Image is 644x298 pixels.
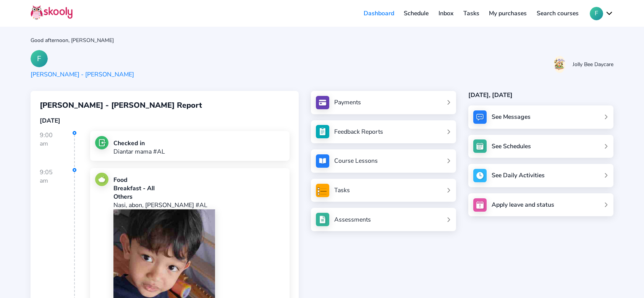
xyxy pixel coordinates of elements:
[95,173,108,186] img: food.jpg
[31,37,613,44] div: Good afternoon, [PERSON_NAME]
[473,139,487,153] img: schedule.jpg
[468,135,613,158] a: See Schedules
[316,96,451,109] a: Payments
[113,147,165,156] p: Diantar mama #AL
[113,176,283,184] div: Food
[359,7,399,19] a: Dashboard
[316,96,329,109] img: payments.jpg
[316,125,451,138] a: Feedback Reports
[113,201,283,209] p: Nasi, abon, [PERSON_NAME] #AL
[554,56,565,73] img: 20201103140951286199961659839494hYz471L5eL1FsRFsP4.jpg
[31,5,73,20] img: Skooly
[316,125,329,138] img: see_atten.jpg
[492,201,554,209] div: Apply leave and status
[40,117,290,125] div: [DATE]
[316,154,451,168] a: Course Lessons
[484,7,532,19] a: My purchases
[316,213,329,226] img: assessments.jpg
[334,128,383,136] div: Feedback Reports
[40,139,74,148] div: am
[399,7,434,19] a: Schedule
[31,50,48,67] div: F
[334,215,371,224] div: Assessments
[492,171,545,180] div: See Daily Activities
[334,157,378,165] div: Course Lessons
[434,7,458,19] a: Inbox
[31,70,134,79] div: [PERSON_NAME] - [PERSON_NAME]
[473,169,487,182] img: activity.jpg
[468,193,613,217] a: Apply leave and status
[40,100,202,110] span: [PERSON_NAME] - [PERSON_NAME] Report
[316,213,451,226] a: Assessments
[113,184,283,193] div: Breakfast - All
[113,139,165,147] div: Checked in
[473,110,487,124] img: messages.jpg
[492,113,531,121] div: See Messages
[473,198,487,212] img: apply_leave.jpg
[334,98,361,107] div: Payments
[40,177,74,185] div: am
[113,193,283,201] div: Others
[573,61,613,68] div: Jolly Bee Daycare
[334,186,350,194] div: Tasks
[468,164,613,187] a: See Daily Activities
[40,131,75,167] div: 9:00
[532,7,584,19] a: Search courses
[590,7,613,20] button: Fchevron down outline
[492,142,531,151] div: See Schedules
[316,184,451,197] a: Tasks
[316,184,329,197] img: tasksForMpWeb.png
[95,136,108,149] img: checkin.jpg
[468,91,613,99] div: [DATE], [DATE]
[458,7,484,19] a: Tasks
[316,154,329,168] img: courses.jpg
